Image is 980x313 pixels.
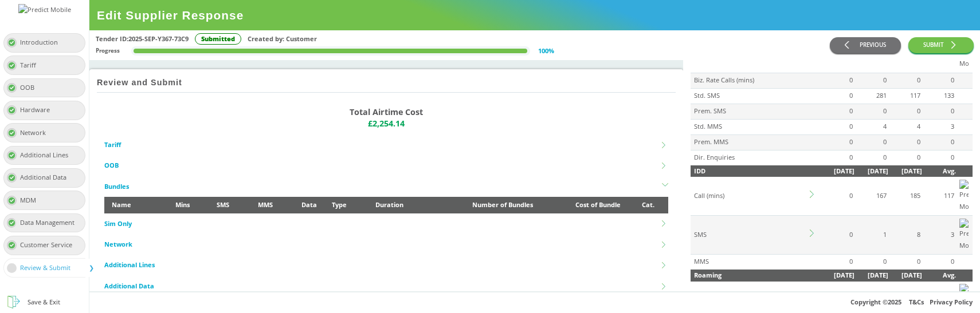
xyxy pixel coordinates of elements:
td: 8 [888,216,922,255]
div: Additional Lines [20,149,76,161]
img: Predict Mobile [18,4,71,16]
li: Additional Data [104,276,668,296]
div: [DATE] [888,270,922,282]
td: 0 [922,104,956,119]
td: Std. SMS [691,88,808,104]
td: 0 [922,73,956,88]
div: [DATE] [821,270,854,282]
img: Predict Mobile [958,179,970,214]
td: 4 [888,119,922,134]
td: 3 [922,216,956,255]
td: Prem. SMS [691,104,808,119]
div: Avg. [922,165,956,177]
td: Std. MMS [691,119,808,134]
td: Dir. Enquiries [691,150,808,165]
p: Total Airtime Cost [350,106,423,118]
td: 0 [888,254,922,269]
div: Name [112,199,147,211]
td: 0 [922,134,956,150]
div: SMS [205,199,230,211]
div: MMS [244,199,273,211]
div: Save & Exit [28,296,60,308]
td: 0 [922,254,956,269]
div: Hardware [20,104,57,116]
td: 0 [922,150,956,165]
td: Prem. MMS [691,134,808,150]
td: 0 [854,73,888,88]
div: 100 % [538,45,554,57]
button: PREVIOUS [830,37,901,54]
td: MMS [691,254,808,269]
div: Cost of Bundle [548,199,621,211]
td: SMS [691,216,808,255]
td: 0 [888,150,922,165]
td: 0 [821,104,854,119]
div: Additional Data [20,172,74,184]
div: Mins [162,199,189,211]
li: OOB [104,155,668,176]
td: 0 [821,119,854,134]
div: Progress [96,45,120,57]
li: Network [104,234,668,255]
td: Biz. Rate Calls (mins) [691,73,808,88]
div: Introduction [20,37,65,49]
td: 0 [821,254,854,269]
a: T&Cs [909,298,924,306]
img: Predict Mobile [958,217,970,253]
div: Submitted [195,33,241,45]
li: Bundles [104,176,668,197]
td: 0 [854,150,888,165]
div: Copyright © 2025 [89,292,980,313]
td: 0 [821,177,854,215]
td: 185 [888,177,922,215]
li: Tariff [104,134,668,155]
div: Type [332,199,360,211]
li: Sim Only [104,213,668,234]
div: Avg. [922,270,956,282]
td: 0 [888,134,922,150]
a: Privacy Policy [930,298,973,306]
div: Tariff [20,60,44,72]
td: 281 [854,88,888,104]
td: 0 [821,73,854,88]
td: 0 [821,150,854,165]
div: Review & Submit [20,262,78,274]
div: [DATE] [854,270,888,282]
div: MDM [20,195,44,207]
span: £2,254.14 [368,118,405,130]
td: 0 [821,216,854,255]
td: Call (mins) [691,177,808,215]
li: Additional Lines [104,255,668,276]
td: 0 [821,88,854,104]
td: 3 [922,119,956,134]
h2: Review and Submit [97,78,182,88]
div: IDD [694,165,809,177]
td: 167 [854,177,888,215]
td: 117 [888,88,922,104]
div: Number of Bundles [438,199,533,211]
div: Network [20,127,53,139]
div: Data [288,199,317,211]
div: [DATE] [854,165,888,177]
div: Duration [375,199,423,211]
td: 0 [888,104,922,119]
div: [DATE] [821,165,854,177]
div: OOB [20,82,42,94]
div: Cat. [636,199,661,211]
td: 1 [854,216,888,255]
div: Roaming [694,270,809,282]
td: 0 [854,134,888,150]
td: 133 [922,88,956,104]
div: [DATE] [888,165,922,177]
div: Customer Service [20,239,80,251]
div: Data Management [20,217,82,229]
div: Tender ID: 2025-SEP-Y367-73C9 Created by: Customer [96,33,830,45]
td: 4 [854,119,888,134]
button: SUBMIT [908,37,974,54]
td: 0 [888,73,922,88]
td: 0 [854,254,888,269]
td: 0 [854,104,888,119]
td: 117 [922,177,956,215]
td: 0 [821,134,854,150]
